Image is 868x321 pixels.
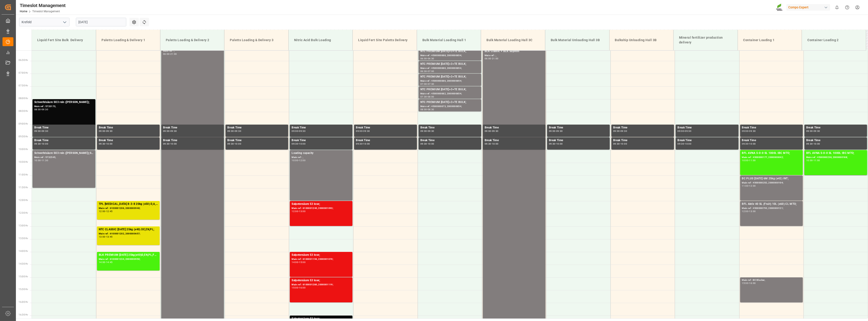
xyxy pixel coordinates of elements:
[292,261,298,263] div: 14:00
[19,288,28,291] span: 15:30 Hr
[99,257,158,261] div: Main ref : 6100001234, 2000000950;
[428,58,434,60] div: 06:30
[99,227,158,232] div: NTC CLASSIC [DATE] 25kg (x40) DE,EN,PL;
[34,108,41,110] div: 08:00
[748,185,749,187] div: -
[42,143,48,145] div: 10:00
[299,130,305,132] div: 09:30
[613,125,672,130] div: Break Time
[427,130,427,132] div: -
[685,143,691,145] div: 10:00
[420,108,427,110] div: 08:00
[428,96,434,98] div: 08:00
[292,283,351,287] div: Main ref : 6100001280, 2000001119;
[742,278,801,282] div: Main ref : BC Blocker,
[356,36,413,44] div: Liquid Fert Site Paletts Delivery
[492,58,498,60] div: 21:00
[677,125,737,130] div: Break Time
[19,110,28,112] span: 08:30 Hr
[620,130,620,132] div: -
[485,49,544,54] div: BLK Classic + BLK Suprem
[485,58,491,60] div: 06:00
[163,53,170,55] div: 06:00
[427,83,427,85] div: -
[428,130,434,132] div: 09:30
[556,130,556,132] div: -
[742,36,798,44] div: Container Loading 1
[99,210,105,212] div: 12:00
[99,130,105,132] div: 09:00
[19,237,28,240] span: 13:30 Hr
[19,123,28,125] span: 09:00 Hr
[19,59,28,61] span: 06:30 Hr
[420,83,427,85] div: 07:00
[742,176,801,181] div: BC PLUS [DATE] 6M 25kg (x42) INT;
[806,151,865,155] div: BFL AVNA 5-0-0 SL 1000L IBC MTO;
[292,155,351,159] div: Main ref : ,
[99,236,105,238] div: 13:00
[620,143,627,145] div: 10:00
[235,143,241,145] div: 10:00
[549,130,556,132] div: 09:00
[106,236,113,238] div: 13:45
[742,202,801,206] div: BFL Aktiv 40 SL (Fruit) 10L (x60) CL MTO;
[613,138,672,143] div: Break Time
[813,130,820,132] div: 09:30
[742,125,801,130] div: Break Time
[363,143,370,145] div: 10:00
[420,70,427,72] div: 06:30
[427,58,427,60] div: -
[685,130,691,132] div: 09:30
[106,143,113,145] div: 10:00
[19,263,28,265] span: 14:30 Hr
[292,130,298,132] div: 09:00
[748,130,749,132] div: -
[34,125,94,130] div: Break Time
[356,138,415,143] div: Break Time
[549,36,606,44] div: Bulk Material Unloading Hall 3B
[491,143,492,145] div: -
[99,125,158,130] div: Break Time
[420,125,479,130] div: Break Time
[677,138,737,143] div: Break Time
[99,261,105,263] div: 14:00
[677,143,684,145] div: 09:30
[163,138,222,143] div: Break Time
[292,253,351,257] div: Salpetersäure 53 lose;
[749,210,756,212] div: 13:00
[292,125,351,130] div: Break Time
[292,138,351,143] div: Break Time
[556,130,563,132] div: 09:30
[428,108,434,110] div: 08:30
[163,130,170,132] div: 09:00
[19,186,28,189] span: 11:30 Hr
[227,143,234,145] div: 09:30
[420,87,479,92] div: NTC PREMIUM [DATE]+3+TE BULK;
[806,130,813,132] div: 09:00
[19,148,28,150] span: 10:00 Hr
[742,282,749,284] div: 15:00
[428,143,434,145] div: 10:00
[228,36,285,44] div: Paletts Loading & Delivery 3
[19,173,28,176] span: 11:00 Hr
[420,92,479,96] div: Main ref : 4500000882, 2000000854;
[485,125,544,130] div: Break Time
[742,155,801,159] div: Main ref : 4500000177, 2000000042;
[170,130,177,132] div: 09:30
[832,2,842,13] button: show 0 new notifications
[19,250,28,252] span: 14:00 Hr
[20,2,66,9] div: Timeslot Management
[170,53,170,55] div: -
[749,143,756,145] div: 10:00
[19,313,28,316] span: 16:30 Hr
[806,36,862,44] div: Container Loading 2
[105,130,106,132] div: -
[427,143,427,145] div: -
[299,159,305,161] div: 12:00
[748,159,749,161] div: -
[19,97,28,100] span: 08:00 Hr
[105,236,106,238] div: -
